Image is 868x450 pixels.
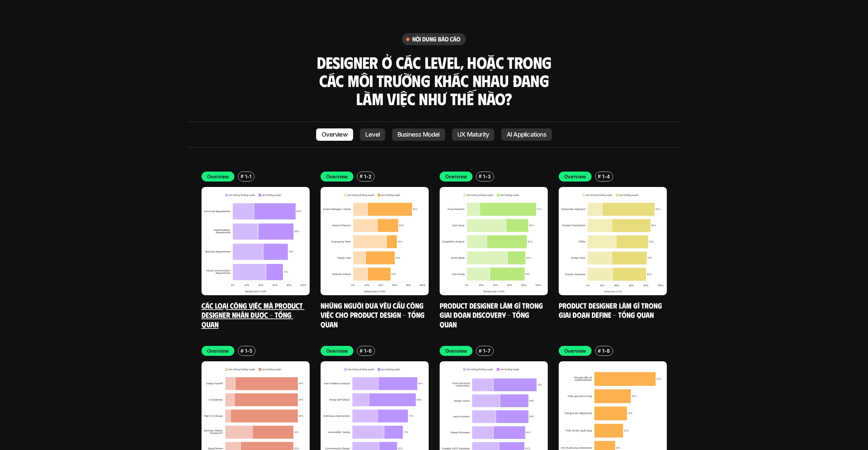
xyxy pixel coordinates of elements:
[202,301,305,329] a: Các loại công việc mà Product Designer nhận được - Tổng quan
[564,173,586,180] p: Overview
[245,347,252,354] p: 1-5
[564,347,586,354] p: Overview
[559,301,664,320] a: Product Designer làm gì trong giai đoạn Define - Tổng quan
[483,347,490,354] p: 1-7
[360,348,363,353] h6: #
[207,347,229,354] p: Overview
[314,53,554,108] h3: Designer ở các level, hoặc trong các môi trường khác nhau đang làm việc như thế nào?
[326,173,348,180] p: Overview
[452,128,494,141] a: UX Maturity
[398,131,440,138] p: Business Model
[479,174,482,179] h6: #
[479,348,482,353] h6: #
[326,347,348,354] p: Overview
[507,131,546,138] p: AI Applications
[602,173,610,180] p: 1-4
[364,347,372,354] p: 1-6
[598,174,601,179] h6: #
[241,348,244,353] h6: #
[483,173,491,180] p: 1-3
[598,348,601,353] h6: #
[457,131,489,138] p: UX Maturity
[602,347,610,354] p: 1-8
[245,173,251,180] p: 1-1
[321,301,426,329] a: Những người đưa yêu cầu công việc cho Product Design - Tổng quan
[360,128,385,141] a: Level
[501,128,552,141] a: AI Applications
[445,347,467,354] p: Overview
[241,174,244,179] h6: #
[440,301,545,329] a: Product Designer làm gì trong giai đoạn Discovery - Tổng quan
[316,128,353,141] a: Overview
[207,173,229,180] p: Overview
[445,173,467,180] p: Overview
[360,174,363,179] h6: #
[322,131,348,138] p: Overview
[412,35,461,43] h6: nội dung báo cáo
[365,131,380,138] p: Level
[364,173,371,180] p: 1-2
[392,128,445,141] a: Business Model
